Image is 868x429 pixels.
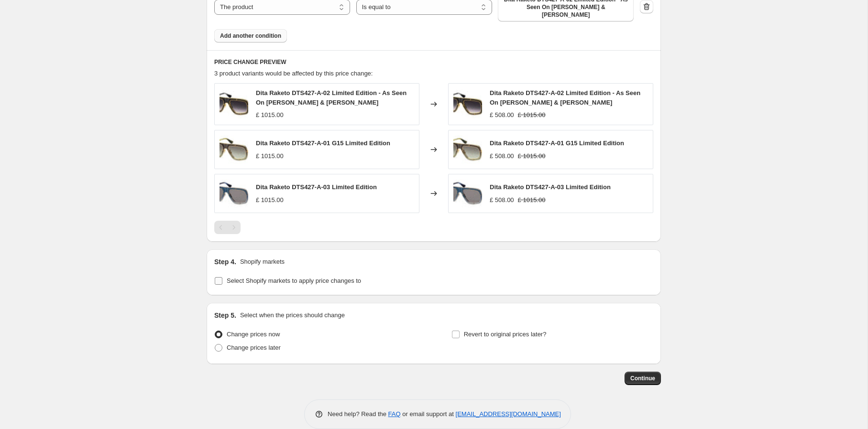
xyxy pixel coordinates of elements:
[388,410,401,418] a: FAQ
[490,139,624,147] span: Dita Raketo DTS427-A-01 G15 Limited Edition
[490,196,514,204] span: £ 508.00
[453,135,482,164] img: dita-raketo-dts427-a-01-g15-hd-1_80x.jpg
[214,70,373,77] span: 3 product variants would be affected by this price change:
[625,372,661,385] button: Continue
[401,410,456,418] span: or email support at
[227,277,361,284] span: Select Shopify markets to apply price changes to
[490,89,640,106] span: Dita Raketo DTS427-A-02 Limited Edition - As Seen On [PERSON_NAME] & [PERSON_NAME]
[240,311,345,320] p: Select when the prices should change
[227,344,281,351] span: Change prices later
[328,410,388,418] span: Need help? Read the
[214,257,236,267] h2: Step 4.
[220,32,281,40] span: Add another condition
[256,183,377,191] span: Dita Raketo DTS427-A-03 Limited Edition
[464,331,547,338] span: Revert to original prices later?
[490,111,514,118] span: £ 508.00
[214,58,653,66] h6: PRICE CHANGE PREVIEW
[518,152,546,160] span: £ 1015.00
[453,90,482,118] img: dita-raketo-dts427-a-02-hd-1_80x.jpg
[256,196,284,204] span: £ 1015.00
[518,196,546,204] span: £ 1015.00
[227,331,280,338] span: Change prices now
[518,111,546,118] span: £ 1015.00
[256,111,284,118] span: £ 1015.00
[214,311,236,320] h2: Step 5.
[630,375,655,382] span: Continue
[256,139,390,147] span: Dita Raketo DTS427-A-01 G15 Limited Edition
[256,152,284,160] span: £ 1015.00
[453,179,482,208] img: dita-raketo-dts427-a-03-hd-1_80x.jpg
[220,90,248,118] img: dita-raketo-dts427-a-02-hd-1_80x.jpg
[456,410,561,418] a: [EMAIL_ADDRESS][DOMAIN_NAME]
[220,135,248,164] img: dita-raketo-dts427-a-01-g15-hd-1_80x.jpg
[214,29,287,43] button: Add another condition
[220,179,248,208] img: dita-raketo-dts427-a-03-hd-1_80x.jpg
[240,257,285,267] p: Shopify markets
[490,183,611,191] span: Dita Raketo DTS427-A-03 Limited Edition
[490,152,514,160] span: £ 508.00
[256,89,407,106] span: Dita Raketo DTS427-A-02 Limited Edition - As Seen On [PERSON_NAME] & [PERSON_NAME]
[214,221,241,234] nav: Pagination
